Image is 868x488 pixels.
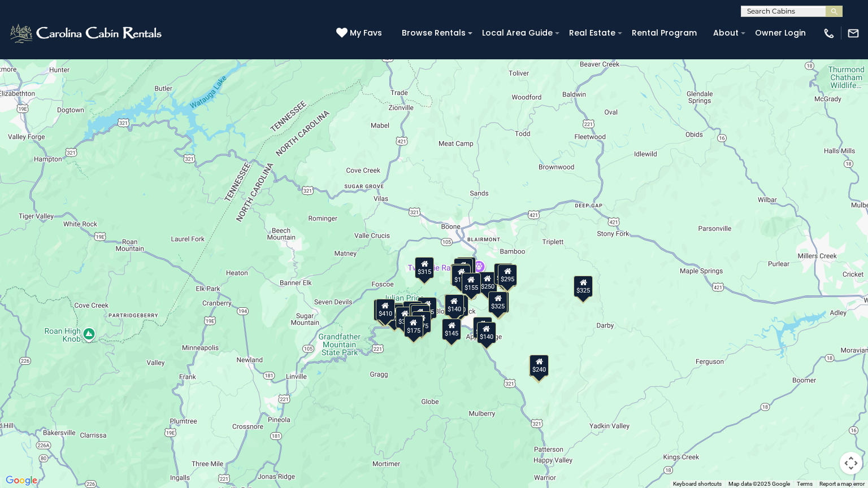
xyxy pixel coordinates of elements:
a: About [708,24,744,42]
a: Owner Login [749,24,811,42]
div: $325 [574,276,593,297]
a: Browse Rentals [396,24,471,42]
img: White-1-2.png [8,22,165,45]
a: My Favs [336,27,385,40]
a: Local Area Guide [476,24,558,42]
span: My Favs [350,27,382,39]
img: phone-regular-white.png [823,27,835,40]
a: Rental Program [626,24,702,42]
a: Real Estate [563,24,621,42]
img: mail-regular-white.png [847,27,860,40]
